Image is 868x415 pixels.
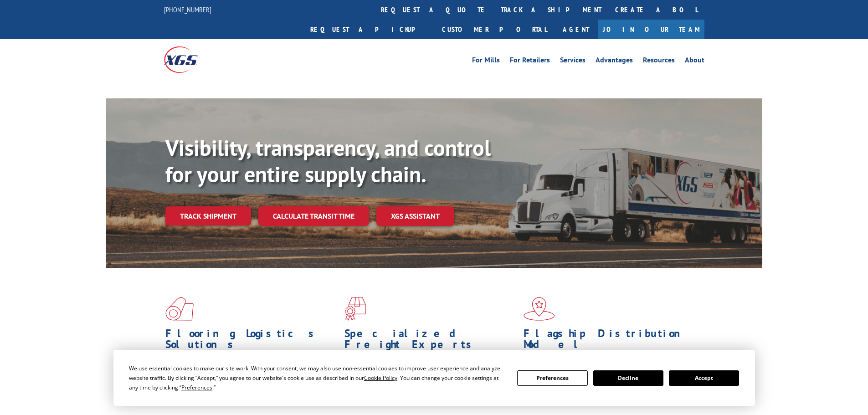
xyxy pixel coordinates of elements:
[560,56,586,67] a: Services
[669,370,739,386] button: Accept
[376,206,454,226] a: XGS ASSISTANT
[598,20,704,39] a: Join Our Team
[303,20,435,39] a: Request a pickup
[685,56,704,67] a: About
[524,328,696,354] h1: Flagship Distribution Model
[344,297,366,321] img: xgs-icon-focused-on-flooring-red
[554,20,598,39] a: Agent
[258,206,369,226] a: Calculate transit time
[165,133,491,188] b: Visibility, transparency, and control for your entire supply chain.
[364,374,397,382] span: Cookie Policy
[593,370,663,386] button: Decline
[344,328,517,354] h1: Specialized Freight Experts
[129,364,506,392] div: We use essential cookies to make our site work. With your consent, we may also use non-essential ...
[643,56,675,67] a: Resources
[181,384,212,391] span: Preferences
[435,20,554,39] a: Customer Portal
[165,297,194,321] img: xgs-icon-total-supply-chain-intelligence-red
[472,56,500,67] a: For Mills
[165,328,338,354] h1: Flooring Logistics Solutions
[165,206,251,225] a: Track shipment
[517,370,587,386] button: Preferences
[510,56,550,67] a: For Retailers
[164,5,211,14] a: [PHONE_NUMBER]
[524,297,555,321] img: xgs-icon-flagship-distribution-model-red
[113,350,755,406] div: Cookie Consent Prompt
[596,56,633,67] a: Advantages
